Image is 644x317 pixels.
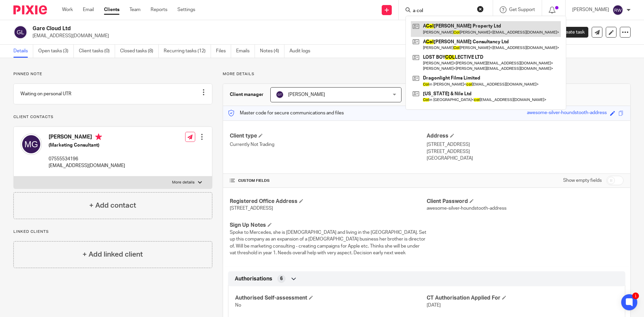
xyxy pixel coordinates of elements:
h4: [PERSON_NAME] [49,134,125,142]
a: Open tasks (3) [38,45,74,58]
p: Currently Not Trading [230,141,427,148]
p: [EMAIL_ADDRESS][DOMAIN_NAME] [33,33,539,39]
h4: + Add linked client [83,249,143,260]
a: Files [216,45,231,58]
p: Pinned note [13,71,212,77]
h3: Client manager [230,91,264,98]
p: [EMAIL_ADDRESS][DOMAIN_NAME] [49,162,125,169]
p: 07555534196 [49,156,125,162]
p: More details [223,71,631,77]
div: 1 [632,293,639,299]
h4: Authorised Self-assessment [235,295,427,302]
p: Linked clients [13,229,212,234]
h5: (Marketing Consultant) [49,142,125,149]
h4: + Add contact [89,200,136,211]
a: Work [62,6,73,13]
a: Clients [104,6,119,13]
a: Create task [549,27,588,38]
a: Details [13,45,33,58]
a: Team [129,6,141,13]
h4: CT Authorisation Applied For [427,295,618,302]
a: Reports [151,6,167,13]
img: svg%3E [13,25,28,39]
a: Emails [236,45,255,58]
div: awesome-silver-houndstooth-address [527,109,607,117]
p: More details [172,180,195,185]
p: Master code for secure communications and files [228,110,344,116]
h4: Registered Office Address [230,198,427,205]
label: Show empty fields [563,177,602,184]
a: Audit logs [289,45,315,58]
p: Client contacts [13,114,212,120]
a: Client tasks (0) [79,45,115,58]
a: Closed tasks (8) [120,45,159,58]
h4: Address [427,133,624,140]
span: Spoke to Mercedes, she is [DEMOGRAPHIC_DATA] and living in the [GEOGRAPHIC_DATA]. Set up this com... [230,230,426,255]
input: Search [412,8,473,14]
p: [GEOGRAPHIC_DATA] [427,155,624,162]
a: Recurring tasks (12) [164,45,211,58]
p: [STREET_ADDRESS] [427,141,624,148]
p: [PERSON_NAME] [572,6,609,13]
i: Primary [95,134,102,140]
h4: Client type [230,133,427,140]
img: svg%3E [276,91,284,99]
span: No [235,303,241,308]
p: [STREET_ADDRESS] [427,148,624,155]
span: [DATE] [427,303,441,308]
span: [STREET_ADDRESS] [230,206,273,211]
h4: Sign Up Notes [230,222,427,229]
span: Authorisations [235,275,272,282]
h4: CUSTOM FIELDS [230,178,427,183]
span: Get Support [509,7,535,12]
img: Pixie [13,5,47,14]
h2: Gare Cloud Ltd [33,25,438,32]
img: svg%3E [612,5,623,15]
h4: Client Password [427,198,624,205]
span: 6 [280,275,283,282]
button: Clear [477,6,484,12]
a: Email [83,6,94,13]
img: svg%3E [20,134,42,155]
a: Notes (4) [260,45,284,58]
a: Settings [177,6,195,13]
span: awesome-silver-houndstooth-address [427,206,506,211]
span: [PERSON_NAME] [288,92,325,97]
